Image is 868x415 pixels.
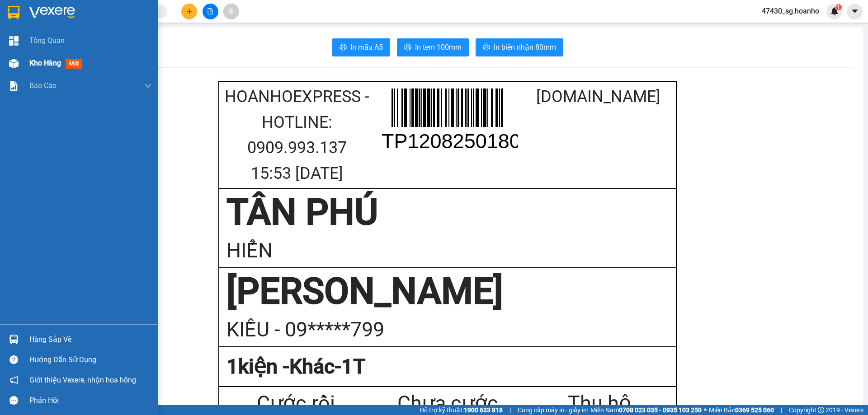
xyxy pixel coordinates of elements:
strong: 0708 023 035 - 0935 103 250 [619,406,702,414]
span: file-add [207,8,213,14]
span: | [781,405,782,415]
span: Tổng Quan [29,35,65,46]
span: caret-down [851,7,859,15]
div: HIỂN [226,235,669,267]
span: question-circle [9,355,18,364]
div: Phản hồi [29,394,151,407]
button: file-add [203,4,218,19]
span: In biên nhận 80mm [494,42,556,53]
span: Báo cáo [29,80,57,91]
span: In mẫu A5 [350,42,383,53]
span: notification [9,376,18,384]
sup: 1 [835,4,842,10]
span: 47430_sg.hoanho [755,5,826,17]
span: Kho hàng [29,59,61,67]
text: TP1208250180 [382,130,521,153]
button: printerIn mẫu A5 [332,38,390,56]
span: plus [186,8,193,14]
button: printerIn tem 100mm [397,38,469,56]
span: down [144,82,151,89]
button: aim [223,4,239,19]
span: 1 [837,4,840,10]
div: Hướng dẫn sử dụng [29,353,151,367]
span: aim [228,8,234,14]
span: Miền Bắc [709,405,774,415]
span: mới [66,59,82,69]
span: | [509,405,511,415]
button: printerIn biên nhận 80mm [476,38,563,56]
img: warehouse-icon [9,59,19,68]
div: Hàng sắp về [29,333,151,346]
div: TÂN PHÚ [226,190,669,235]
img: logo-vxr [8,6,19,19]
span: Miền Nam [590,405,702,415]
span: message [9,396,18,405]
button: plus [181,4,197,19]
span: In tem 100mm [415,42,462,53]
div: 1 kiện - Khác-1T [226,351,669,383]
strong: 1900 633 818 [464,406,503,414]
span: printer [483,43,490,52]
span: Hỗ trợ kỹ thuật: [420,405,503,415]
img: solution-icon [9,81,19,91]
span: Giới thiệu Vexere, nhận hoa hồng [29,374,136,386]
span: ⚪️ [704,408,707,412]
div: [PERSON_NAME] [226,269,669,314]
span: printer [340,43,347,52]
button: caret-down [847,4,863,19]
span: copyright [818,407,824,413]
div: [DOMAIN_NAME] [523,84,674,110]
img: icon-new-feature [830,7,839,15]
div: HoaNhoExpress - Hotline: 0909.993.137 15:53 [DATE] [222,84,372,186]
img: warehouse-icon [9,335,19,344]
strong: 0369 525 060 [735,406,774,414]
img: dashboard-icon [9,36,19,46]
span: Cung cấp máy in - giấy in: [518,405,588,415]
span: printer [404,43,411,52]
